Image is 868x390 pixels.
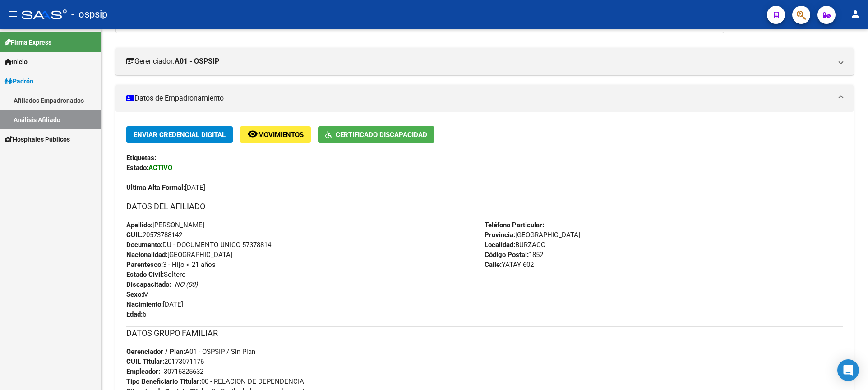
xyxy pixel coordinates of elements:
strong: CUIL Titular: [126,358,164,366]
span: Movimientos [258,131,304,139]
strong: Apellido: [126,221,152,229]
span: A01 - OSPSIP / Sin Plan [126,348,255,356]
strong: Gerenciador / Plan: [126,348,185,356]
span: Firma Express [5,37,51,47]
span: BURZACO [485,241,545,249]
span: [DATE] [126,184,205,192]
strong: Estado Civil: [126,271,164,279]
span: Certificado Discapacidad [336,131,427,139]
mat-panel-title: Datos de Empadronamiento [126,93,832,103]
span: 00 - RELACION DE DEPENDENCIA [126,377,304,385]
strong: Estado: [126,164,148,172]
mat-icon: remove_red_eye [247,128,258,139]
div: Open Intercom Messenger [837,359,859,381]
button: Certificado Discapacidad [318,126,434,143]
strong: Nacimiento: [126,300,163,308]
strong: ACTIVO [148,164,172,172]
span: 3 - Hijo < 21 años [126,261,216,269]
mat-expansion-panel-header: Gerenciador:A01 - OSPSIP [115,48,854,75]
strong: CUIL: [126,231,143,239]
span: DU - DOCUMENTO UNICO 57378814 [126,241,271,249]
span: 20573788142 [126,231,182,239]
span: [GEOGRAPHIC_DATA] [485,231,580,239]
span: - ospsip [71,5,107,24]
strong: Tipo Beneficiario Titular: [126,377,201,385]
mat-icon: menu [7,9,18,19]
strong: Empleador: [126,367,160,376]
strong: Discapacitado: [126,280,171,289]
span: 6 [126,310,146,318]
span: Hospitales Públicos [5,134,70,144]
mat-expansion-panel-header: Datos de Empadronamiento [115,85,854,112]
strong: Código Postal: [485,251,529,259]
span: [GEOGRAPHIC_DATA] [126,251,232,259]
strong: Calle: [485,261,502,269]
mat-panel-title: Gerenciador: [126,56,832,66]
strong: Localidad: [485,241,515,249]
strong: Provincia: [485,231,515,239]
strong: A01 - OSPSIP [175,56,219,66]
span: M [126,290,149,298]
h3: DATOS GRUPO FAMILIAR [126,327,843,340]
span: Padrón [5,76,33,86]
strong: Etiquetas: [126,154,156,162]
strong: Documento: [126,241,162,249]
span: Enviar Credencial Digital [134,131,226,139]
strong: Edad: [126,310,143,318]
div: 30716325632 [164,367,203,376]
span: YATAY 602 [485,261,534,269]
span: [PERSON_NAME] [126,221,204,229]
button: Enviar Credencial Digital [126,126,233,143]
span: [DATE] [126,300,183,308]
span: Soltero [126,271,186,279]
strong: Última Alta Formal: [126,184,185,192]
h3: DATOS DEL AFILIADO [126,200,843,213]
span: Inicio [5,57,28,67]
span: 1852 [485,251,543,259]
mat-icon: person [850,9,861,19]
button: Movimientos [240,126,311,143]
strong: Nacionalidad: [126,251,167,259]
strong: Parentesco: [126,261,163,269]
strong: Sexo: [126,290,143,298]
span: 20173071176 [126,358,204,366]
i: NO (00) [175,280,198,289]
strong: Teléfono Particular: [485,221,544,229]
